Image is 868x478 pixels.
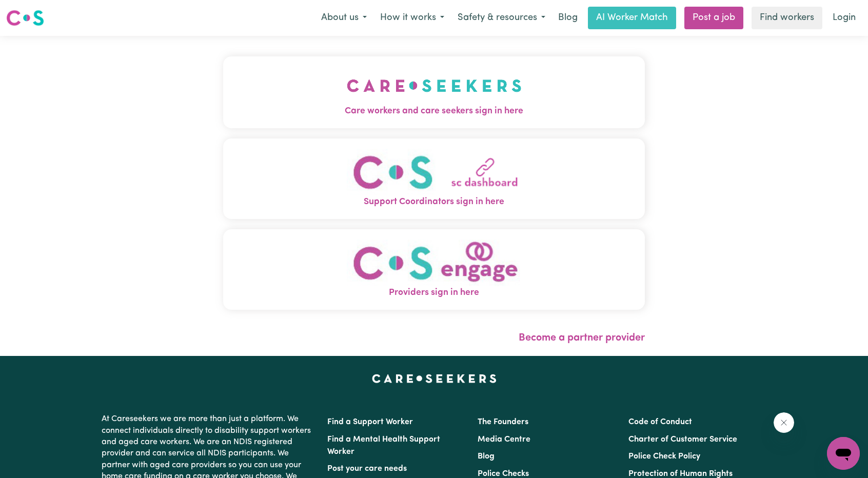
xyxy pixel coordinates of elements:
[314,7,373,29] button: About us
[223,195,645,209] span: Support Coordinators sign in here
[6,9,44,27] img: Careseekers logo
[478,452,495,461] a: Blog
[223,105,645,118] span: Care workers and care seekers sign in here
[372,374,497,383] a: Careseekers home page
[519,333,645,343] a: Become a partner provider
[588,7,676,29] a: AI Worker Match
[684,7,743,29] a: Post a job
[478,470,529,478] a: Police Checks
[827,437,860,470] iframe: Button to launch messaging window
[826,7,862,29] a: Login
[451,7,552,29] button: Safety & resources
[6,7,62,15] span: Need any help?
[628,418,692,426] a: Code of Conduct
[774,412,794,433] iframe: Close message
[327,435,440,456] a: Find a Mental Health Support Worker
[478,435,530,444] a: Media Centre
[628,435,737,444] a: Charter of Customer Service
[223,56,645,128] button: Care workers and care seekers sign in here
[752,7,822,29] a: Find workers
[628,452,700,461] a: Police Check Policy
[552,7,584,29] a: Blog
[223,229,645,310] button: Providers sign in here
[628,470,733,478] a: Protection of Human Rights
[327,465,407,473] a: Post your care needs
[223,138,645,219] button: Support Coordinators sign in here
[6,6,44,30] a: Careseekers logo
[223,286,645,300] span: Providers sign in here
[373,7,451,29] button: How it works
[478,418,528,426] a: The Founders
[327,418,413,426] a: Find a Support Worker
